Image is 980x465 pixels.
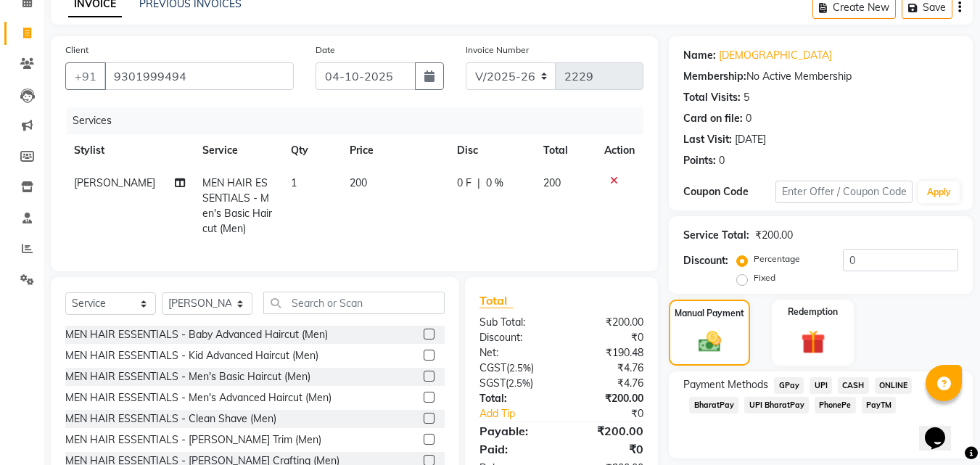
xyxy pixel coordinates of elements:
span: GPay [774,377,804,394]
div: Card on file: [683,111,743,126]
span: BharatPay [689,397,738,413]
div: Net: [469,345,561,361]
label: Manual Payment [675,307,744,320]
div: ₹200.00 [561,315,654,330]
div: Paid: [469,440,561,458]
label: Percentage [754,252,800,266]
div: Total: [469,391,561,406]
input: Enter Offer / Coupon Code [775,181,913,203]
th: Price [341,134,448,167]
div: ₹0 [577,406,655,421]
div: ₹4.76 [561,361,654,376]
span: Payment Methods [683,377,768,392]
div: Last Visit: [683,132,732,147]
div: MEN HAIR ESSENTIALS - Kid Advanced Haircut (Men) [65,348,318,363]
input: Search by Name/Mobile/Email/Code [104,62,294,90]
label: Redemption [788,305,838,318]
div: Payable: [469,422,561,440]
div: MEN HAIR ESSENTIALS - Baby Advanced Haircut (Men) [65,327,328,342]
div: MEN HAIR ESSENTIALS - Men's Advanced Haircut (Men) [65,390,332,406]
div: Total Visits: [683,90,741,105]
span: 0 F [457,176,472,191]
div: ₹0 [561,330,654,345]
button: +91 [65,62,106,90]
span: 2.5% [509,362,531,374]
div: Services [67,107,654,134]
div: MEN HAIR ESSENTIALS - [PERSON_NAME] Trim (Men) [65,432,321,448]
div: Sub Total: [469,315,561,330]
th: Qty [282,134,341,167]
div: MEN HAIR ESSENTIALS - Men's Basic Haircut (Men) [65,369,310,384]
div: ₹200.00 [561,391,654,406]
th: Action [596,134,643,167]
label: Client [65,44,88,57]
div: Points: [683,153,716,168]
span: 1 [291,176,297,189]
span: PhonePe [815,397,856,413]
span: CGST [479,361,506,374]
div: Name: [683,48,716,63]
span: [PERSON_NAME] [74,176,155,189]
div: [DATE] [735,132,766,147]
div: No Active Membership [683,69,958,84]
img: _gift.svg [794,327,833,357]
th: Service [194,134,282,167]
div: ₹200.00 [561,422,654,440]
span: UPI BharatPay [744,397,809,413]
button: Apply [918,181,960,203]
div: Discount: [469,330,561,345]
div: Service Total: [683,228,749,243]
span: Total [479,293,513,308]
div: ( ) [469,361,561,376]
span: CASH [838,377,869,394]
th: Disc [448,134,535,167]
div: 0 [746,111,752,126]
span: 0 % [486,176,503,191]
span: 200 [543,176,561,189]
div: ₹0 [561,440,654,458]
span: 2.5% [508,377,530,389]
div: Coupon Code [683,184,775,199]
span: UPI [810,377,832,394]
div: Discount: [683,253,728,268]
div: MEN HAIR ESSENTIALS - Clean Shave (Men) [65,411,276,427]
div: ₹4.76 [561,376,654,391]
label: Fixed [754,271,775,284]
div: ( ) [469,376,561,391]
div: 5 [744,90,749,105]
span: SGST [479,376,506,390]
span: ONLINE [875,377,913,394]
img: _cash.svg [691,329,728,355]
span: MEN HAIR ESSENTIALS - Men's Basic Haircut (Men) [202,176,272,235]
th: Total [535,134,596,167]
label: Date [316,44,335,57]
div: ₹190.48 [561,345,654,361]
div: 0 [719,153,725,168]
span: 200 [350,176,367,189]
a: Add Tip [469,406,577,421]
label: Invoice Number [466,44,529,57]
span: PayTM [862,397,897,413]
div: Membership: [683,69,746,84]
span: | [477,176,480,191]
div: ₹200.00 [755,228,793,243]
input: Search or Scan [263,292,445,314]
th: Stylist [65,134,194,167]
iframe: chat widget [919,407,965,450]
a: [DEMOGRAPHIC_DATA] [719,48,832,63]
